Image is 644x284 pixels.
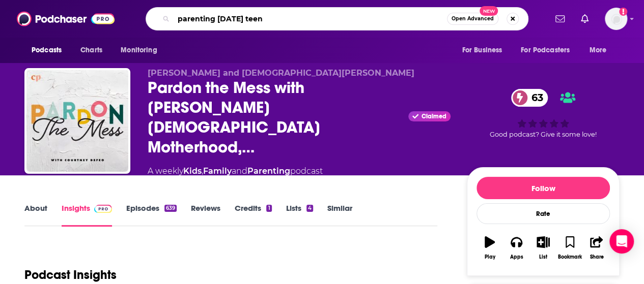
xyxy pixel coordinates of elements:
button: Apps [503,230,529,266]
img: User Profile [605,8,627,30]
span: , [202,166,203,176]
span: Claimed [422,114,446,119]
a: Show notifications dropdown [551,10,569,27]
div: Open Intercom Messenger [609,229,634,254]
div: Share [590,254,603,260]
a: InsightsPodchaser Pro [62,203,112,227]
a: Family [203,166,232,176]
a: Similar [327,203,352,227]
a: Lists4 [286,203,313,227]
button: open menu [582,41,620,60]
div: Play [485,254,495,260]
a: Show notifications dropdown [577,10,593,27]
span: Monitoring [121,43,157,57]
span: Open Advanced [452,16,494,21]
img: Podchaser - Follow, Share and Rate Podcasts [17,9,115,28]
div: Search podcasts, credits, & more... [146,7,528,30]
div: Bookmark [558,254,582,260]
div: A weekly podcast [148,165,323,177]
div: Rate [477,203,610,224]
button: Bookmark [556,230,583,266]
span: New [480,6,498,16]
div: 4 [306,205,313,212]
h1: Podcast Insights [24,267,117,282]
button: open menu [114,41,170,60]
button: open menu [24,41,75,60]
div: List [539,254,547,260]
button: Play [477,230,503,266]
div: Apps [510,254,523,260]
button: Follow [477,177,610,199]
a: Credits1 [235,203,271,227]
img: Podchaser Pro [94,205,112,213]
span: [PERSON_NAME] and [DEMOGRAPHIC_DATA][PERSON_NAME] [148,68,414,78]
span: For Business [462,43,502,57]
div: 1 [266,205,271,212]
a: Episodes639 [126,203,177,227]
button: open menu [514,41,584,60]
button: open menu [455,41,515,60]
button: List [530,230,556,266]
a: About [24,203,47,227]
img: Pardon the Mess with Courtney DeFeo - Christian Motherhood, Biblical Parenting, Raising Christian... [26,70,128,172]
div: 63Good podcast? Give it some love! [467,68,620,159]
a: Kids [183,166,202,176]
span: Logged in as sVanCleve [605,8,627,30]
button: Share [583,230,610,266]
svg: Add a profile image [619,8,627,16]
span: For Podcasters [521,43,570,57]
div: 639 [164,205,177,212]
a: Parenting [247,166,290,176]
span: Charts [80,43,102,57]
a: 63 [511,89,548,107]
span: Good podcast? Give it some love! [490,131,597,138]
span: 63 [521,89,548,107]
span: Podcasts [32,43,62,57]
span: More [590,43,607,57]
button: Open AdvancedNew [447,13,498,25]
input: Search podcasts, credits, & more... [174,11,447,27]
button: Show profile menu [605,8,627,30]
a: Reviews [191,203,220,227]
a: Charts [74,41,108,60]
span: and [232,166,247,176]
